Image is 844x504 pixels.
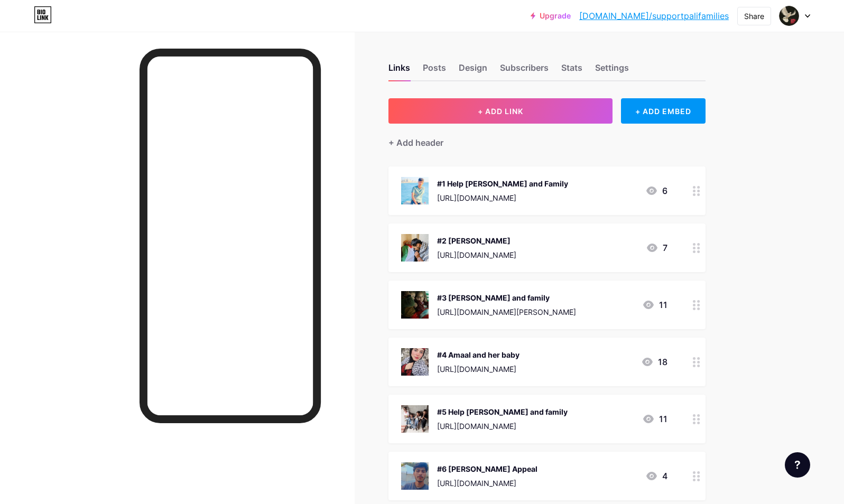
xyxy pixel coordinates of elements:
div: #6 [PERSON_NAME] Appeal [437,463,537,474]
img: #4 Amaal and her baby [401,348,429,376]
span: + ADD LINK [478,107,523,116]
img: #5 Help Jumana and family [401,405,429,433]
div: #2 [PERSON_NAME] [437,235,516,246]
div: #5 Help [PERSON_NAME] and family [437,406,568,417]
div: Posts [423,61,446,80]
div: [URL][DOMAIN_NAME] [437,363,520,375]
div: Subscribers [500,61,549,80]
div: [URL][DOMAIN_NAME] [437,192,568,203]
img: hearttonicart [779,6,799,26]
div: + ADD EMBED [621,98,705,124]
div: #4 Amaal and her baby [437,349,520,360]
div: #1 Help [PERSON_NAME] and Family [437,178,568,189]
div: Share [744,11,764,22]
div: 18 [641,356,667,368]
div: 4 [645,470,667,482]
a: [DOMAIN_NAME]/supportpalifamilies [579,10,729,22]
div: [URL][DOMAIN_NAME][PERSON_NAME] [437,306,576,318]
div: [URL][DOMAIN_NAME] [437,478,537,489]
a: Upgrade [531,12,571,20]
div: #3 [PERSON_NAME] and family [437,292,576,303]
button: + ADD LINK [388,98,613,124]
div: 6 [645,184,667,197]
img: #1 Help Ibrahim and Family [401,177,429,204]
img: #6 Ibrahim Rent Appeal [401,462,429,490]
div: + Add header [388,136,443,149]
div: [URL][DOMAIN_NAME] [437,421,568,432]
div: 11 [642,413,667,425]
div: Design [459,61,487,80]
div: Settings [595,61,629,80]
div: Stats [561,61,582,80]
div: 11 [642,298,667,311]
div: 7 [646,241,667,254]
img: #2 Abdul [401,234,429,262]
div: Links [388,61,410,80]
div: [URL][DOMAIN_NAME] [437,249,516,260]
img: #3 Reda and family [401,291,429,319]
